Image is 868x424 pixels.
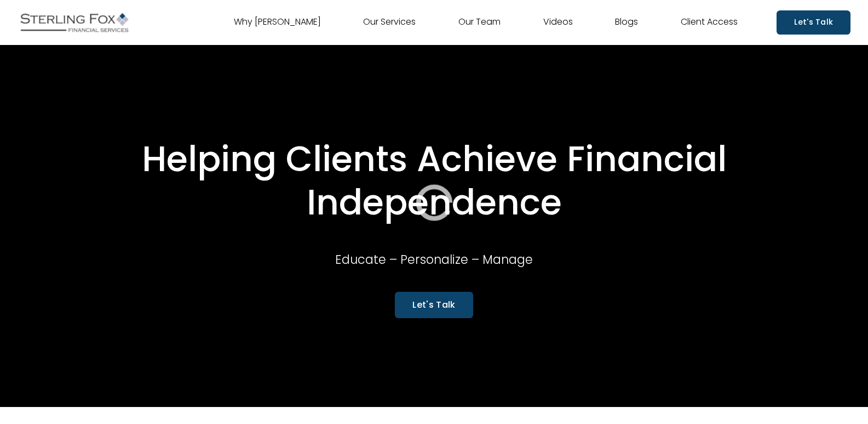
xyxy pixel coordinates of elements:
a: Let's Talk [777,10,850,34]
a: Blogs [615,14,638,31]
a: Videos [543,14,573,31]
img: Sterling Fox Financial Services [18,9,131,36]
h1: Helping Clients Achieve Financial Independence [51,138,818,224]
p: Educate – Personalize – Manage [276,248,592,270]
a: Why [PERSON_NAME] [234,14,321,31]
a: Let's Talk [395,292,473,318]
a: Client Access [681,14,738,31]
a: Our Team [458,14,501,31]
a: Our Services [363,14,416,31]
